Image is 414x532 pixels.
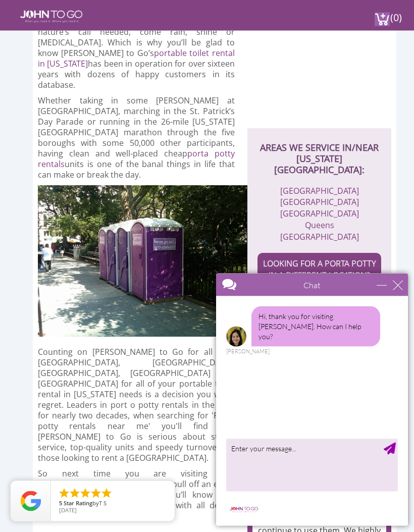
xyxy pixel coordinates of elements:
p: Counting on [PERSON_NAME] to Go for all your [GEOGRAPHIC_DATA], [GEOGRAPHIC_DATA], [GEOGRAPHIC_DA... [38,347,235,464]
a: LOOKING FOR A PORTA POTTY IN A DIFFERENT LOCATION? [257,253,381,287]
img: cart a [375,13,390,26]
a: Queens [305,220,334,231]
li:  [69,487,81,499]
a: portable toilet rental in [US_STATE] [38,48,235,70]
span: T S [99,499,107,507]
h2: AREAS WE SERVICE IN/NEAR [US_STATE][GEOGRAPHIC_DATA]: [257,129,381,176]
span: (0) [390,3,402,24]
span: [DATE] [59,506,77,514]
span: Star Rating [64,499,92,507]
li:  [90,487,102,499]
li:  [100,487,113,499]
a: [GEOGRAPHIC_DATA] [280,208,359,220]
span: 5 [59,499,62,507]
li:  [79,487,91,499]
img: JOHN to go [20,11,82,23]
span: by [59,500,167,507]
iframe: Live Chat Box [210,268,414,532]
a: [GEOGRAPHIC_DATA] [280,197,359,208]
li:  [58,487,70,499]
img: John to Go’s rent a porta potty NY set up in Manhattan [38,186,247,337]
p: Whether taking in some [PERSON_NAME] at [GEOGRAPHIC_DATA], marching in the St. Patrick’s Day Para... [38,96,235,181]
p: So next time you are visiting the [GEOGRAPHIC_DATA] or looking to pull off an event in the Capita... [38,469,235,522]
a: [GEOGRAPHIC_DATA] [280,186,359,197]
a: porta potty rentals [38,148,235,170]
a: [GEOGRAPHIC_DATA] [280,232,359,243]
img: Review Rating [21,491,41,511]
